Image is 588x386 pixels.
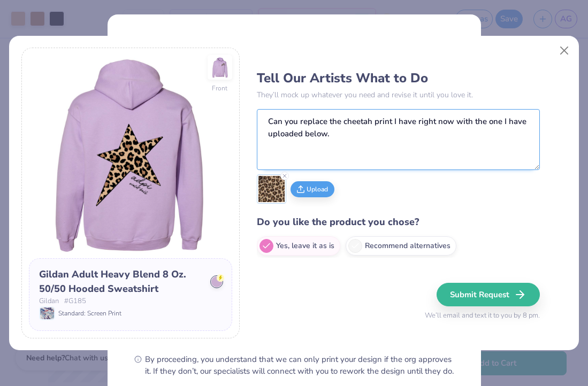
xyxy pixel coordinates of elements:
[39,267,203,296] div: Gildan Adult Heavy Blend 8 Oz. 50/50 Hooded Sweatshirt
[257,214,540,230] h4: Do you like the product you chose?
[257,70,540,86] h3: Tell Our Artists What to Do
[346,236,456,256] label: Recommend alternatives
[437,283,540,306] button: Submit Request
[554,41,574,61] button: Close
[29,55,232,258] img: Back
[58,308,121,318] span: Standard: Screen Print
[291,181,334,197] button: Upload
[257,89,540,101] p: They’ll mock up whatever you need and revise it until you love it.
[257,109,540,170] textarea: Can you replace the cheetah print I have right now with the one I have uploaded below.
[212,83,227,93] div: Front
[40,307,54,319] img: Standard: Screen Print
[39,296,59,307] span: Gildan
[64,296,86,307] span: # G185
[425,311,540,321] span: We’ll email and text it to you by 8 pm.
[257,236,340,256] label: Yes, leave it as is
